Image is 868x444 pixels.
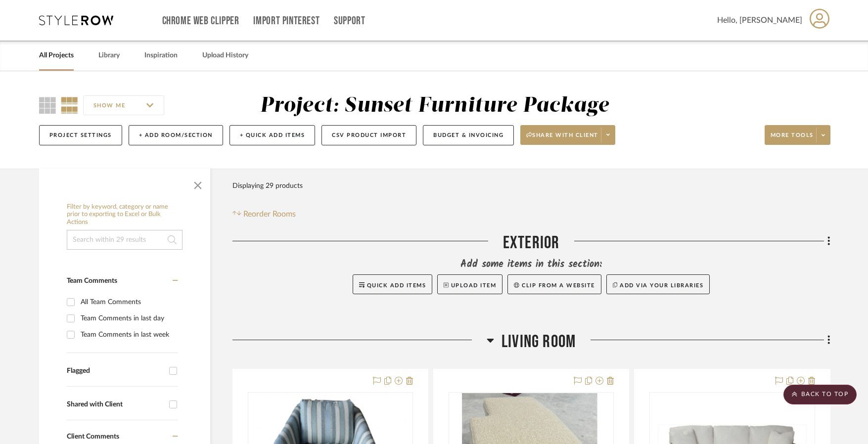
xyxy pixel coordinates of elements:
button: Clip from a website [507,274,601,294]
div: Add some items in this section: [232,258,830,271]
div: All Team Comments [81,294,176,310]
span: Reorder Rooms [243,208,296,220]
div: Team Comments in last week [81,327,176,343]
a: Inspiration [144,49,178,62]
scroll-to-top-button: BACK TO TOP [783,385,857,404]
a: All Projects [39,49,74,62]
span: Client Comments [67,433,119,440]
h6: Filter by keyword, category or name prior to exporting to Excel or Bulk Actions [67,203,183,226]
a: Library [98,49,120,62]
span: More tools [771,132,814,146]
div: Team Comments in last day [81,311,176,326]
span: Quick Add Items [367,283,426,288]
button: Share with client [520,125,615,145]
button: Add via your libraries [606,274,710,294]
a: Support [334,17,365,25]
a: Import Pinterest [253,17,320,25]
div: Project: Sunset Furniture Package [260,95,609,116]
button: Reorder Rooms [232,208,296,220]
button: Project Settings [39,125,122,145]
span: Share with client [526,132,598,146]
a: Upload History [202,49,248,62]
span: Team Comments [67,277,117,284]
div: Flagged [67,367,164,375]
span: Hello, [PERSON_NAME] [717,14,802,26]
div: Shared with Client [67,400,164,409]
a: Chrome Web Clipper [162,17,239,25]
span: Living Room [502,331,576,353]
button: + Quick Add Items [229,125,316,145]
button: Close [188,174,208,193]
input: Search within 29 results [67,230,183,250]
div: Displaying 29 products [232,176,303,196]
button: Upload Item [437,274,503,294]
button: Budget & Invoicing [423,125,514,145]
button: + Add Room/Section [129,125,223,145]
button: Quick Add Items [353,274,433,294]
button: CSV Product Import [321,125,416,145]
button: More tools [765,125,830,145]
